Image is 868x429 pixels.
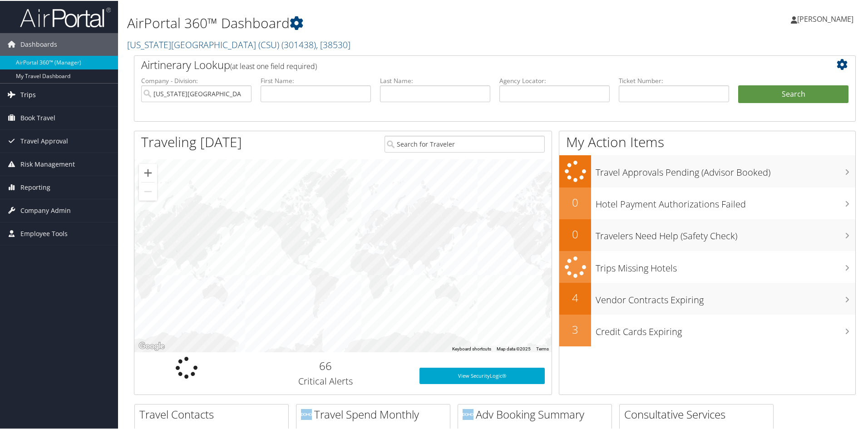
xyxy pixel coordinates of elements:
button: Keyboard shortcuts [452,345,491,351]
span: Travel Approval [20,129,68,152]
a: 3Credit Cards Expiring [559,314,855,345]
a: Travel Approvals Pending (Advisor Booked) [559,154,855,187]
span: Book Travel [20,106,55,128]
h1: AirPortal 360™ Dashboard [127,13,617,32]
a: Open this area in Google Maps (opens a new window) [137,340,167,351]
h2: Consultative Services [624,406,773,421]
h2: 0 [559,194,591,209]
label: Last Name: [380,75,490,84]
a: 0Travelers Need Help (Safety Check) [559,218,855,250]
h2: Travel Contacts [139,406,288,421]
button: Zoom in [139,163,157,181]
a: View SecurityLogic® [419,367,545,383]
h3: Travelers Need Help (Safety Check) [596,224,855,242]
h2: 0 [559,226,591,241]
span: Map data ©2025 [497,345,531,350]
span: Risk Management [20,152,75,175]
a: Trips Missing Hotels [559,250,855,282]
h3: Credit Cards Expiring [596,320,855,337]
span: Company Admin [20,198,71,221]
h2: Airtinerary Lookup [141,56,789,72]
a: [US_STATE][GEOGRAPHIC_DATA] (CSU) [127,38,350,50]
img: airportal-logo.png [20,6,111,27]
h3: Hotel Payment Authorizations Failed [596,192,855,210]
label: Company - Division: [141,75,252,84]
span: [PERSON_NAME] [797,13,853,23]
h2: 66 [246,357,406,373]
button: Search [738,84,848,103]
label: First Name: [261,75,371,84]
h2: 3 [559,321,591,336]
span: Trips [20,83,36,105]
img: Google [137,340,167,351]
span: Reporting [20,175,50,198]
h3: Vendor Contracts Expiring [596,288,855,306]
h1: My Action Items [559,132,855,151]
img: domo-logo.png [301,408,312,419]
h1: Traveling [DATE] [141,132,242,151]
a: 4Vendor Contracts Expiring [559,282,855,314]
h2: Travel Spend Monthly [301,406,450,421]
img: domo-logo.png [463,408,473,419]
h2: 4 [559,289,591,305]
a: 0Hotel Payment Authorizations Failed [559,187,855,218]
label: Agency Locator: [499,75,610,84]
a: [PERSON_NAME] [791,5,863,32]
input: Search for Traveler [385,135,545,152]
span: (at least one field required) [230,60,317,70]
span: , [ 38530 ] [316,38,350,50]
button: Zoom out [139,182,157,200]
h3: Trips Missing Hotels [596,256,855,274]
h3: Travel Approvals Pending (Advisor Booked) [596,161,855,178]
span: ( 301438 ) [281,38,316,50]
span: Dashboards [20,32,57,55]
h2: Adv Booking Summary [463,406,612,421]
a: Terms (opens in new tab) [536,345,549,350]
label: Ticket Number: [619,75,729,84]
span: Employee Tools [20,222,68,244]
h3: Critical Alerts [246,374,406,387]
